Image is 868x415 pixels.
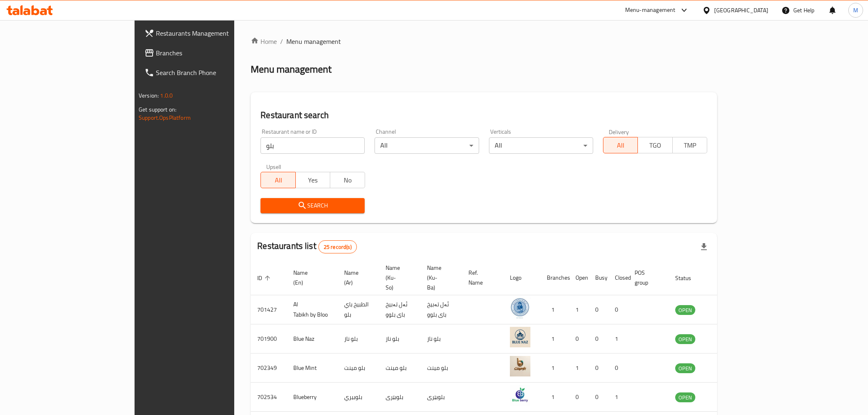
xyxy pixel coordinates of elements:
[608,353,628,383] td: 0
[138,43,279,63] a: Branches
[375,137,479,154] div: All
[569,353,589,383] td: 1
[608,295,628,324] td: 0
[379,383,420,412] td: بلوبێری
[540,260,569,295] th: Branches
[672,137,707,153] button: TMP
[266,164,281,169] label: Upsell
[489,137,593,154] div: All
[510,385,530,406] img: Blueberry
[608,324,628,353] td: 1
[603,137,638,153] button: All
[608,383,628,412] td: 1
[267,201,358,211] span: Search
[420,383,462,412] td: بلوبێری
[344,268,369,287] span: Name (Ar)
[675,273,702,283] span: Status
[139,104,176,115] span: Get support on:
[540,295,569,324] td: 1
[675,392,695,402] div: OPEN
[156,48,273,58] span: Branches
[635,268,659,287] span: POS group
[853,6,858,15] span: M
[156,68,273,78] span: Search Branch Phone
[299,174,327,186] span: Yes
[468,268,493,287] span: Ref. Name
[694,237,714,257] div: Export file
[609,129,629,135] label: Delivery
[641,139,669,151] span: TGO
[139,112,191,123] a: Support.OpsPlatform
[319,243,356,251] span: 25 record(s)
[712,260,740,295] th: Action
[379,295,420,324] td: ئەل تەبیخ بای بلوو
[156,28,273,38] span: Restaurants Management
[589,383,608,412] td: 0
[569,260,589,295] th: Open
[286,36,341,46] span: Menu management
[293,268,328,287] span: Name (En)
[287,353,338,383] td: Blue Mint
[338,353,379,383] td: بلو مينت
[510,327,530,347] img: Blue Naz
[569,324,589,353] td: 0
[138,23,279,43] a: Restaurants Management
[280,36,283,46] li: /
[675,335,695,344] span: OPEN
[589,295,608,324] td: 0
[251,63,331,76] h2: Menu management
[675,306,695,315] span: OPEN
[287,383,338,412] td: Blueberry
[386,263,411,292] span: Name (Ku-So)
[338,324,379,353] td: بلو ناز
[540,383,569,412] td: 1
[260,109,707,121] h2: Restaurant search
[589,260,608,295] th: Busy
[675,364,695,373] span: OPEN
[333,174,361,186] span: No
[287,295,338,324] td: Al Tabikh by Bloo
[607,139,635,151] span: All
[569,383,589,412] td: 0
[379,324,420,353] td: بلو ناز
[257,273,273,283] span: ID
[503,260,540,295] th: Logo
[420,295,462,324] td: ئەل تەبیخ بای بلوو
[260,198,365,213] button: Search
[379,353,420,383] td: بلو مینت
[287,324,338,353] td: Blue Naz
[260,137,365,154] input: Search for restaurant name or ID..
[540,324,569,353] td: 1
[625,5,676,15] div: Menu-management
[338,383,379,412] td: بلوبيري
[330,172,365,188] button: No
[251,36,717,46] nav: breadcrumb
[714,6,768,15] div: [GEOGRAPHIC_DATA]
[675,393,695,402] span: OPEN
[589,324,608,353] td: 0
[139,90,159,101] span: Version:
[138,63,279,82] a: Search Branch Phone
[540,353,569,383] td: 1
[264,174,292,186] span: All
[338,295,379,324] td: الطبيخ باي بلو
[160,90,173,101] span: 1.0.0
[608,260,628,295] th: Closed
[637,137,672,153] button: TGO
[510,356,530,376] img: Blue Mint
[569,295,589,324] td: 1
[510,298,530,318] img: Al Tabikh by Bloo
[420,324,462,353] td: بلو ناز
[420,353,462,383] td: بلو مینت
[260,172,295,188] button: All
[676,139,704,151] span: TMP
[257,240,356,253] h2: Restaurants list
[589,353,608,383] td: 0
[427,263,452,292] span: Name (Ku-Ba)
[295,172,330,188] button: Yes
